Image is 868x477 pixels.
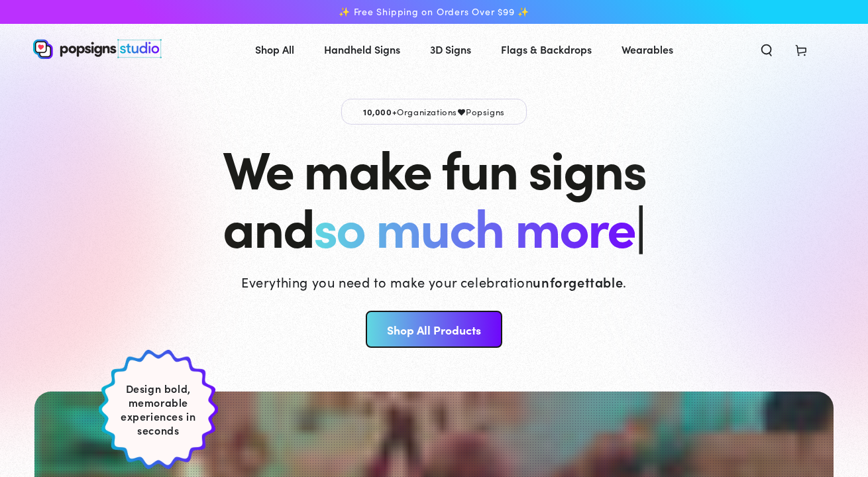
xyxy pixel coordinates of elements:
[430,40,471,59] span: 3D Signs
[314,32,410,67] a: Handheld Signs
[635,187,645,262] span: |
[749,34,784,64] summary: Search our site
[313,188,635,262] span: so much more
[363,105,397,117] span: 10,000+
[612,32,683,67] a: Wearables
[245,32,304,67] a: Shop All
[223,138,645,254] h1: We make fun signs and
[622,40,673,59] span: Wearables
[341,99,527,125] p: Organizations Popsigns
[501,40,592,59] span: Flags & Backdrops
[324,40,400,59] span: Handheld Signs
[255,40,294,59] span: Shop All
[339,6,529,18] span: ✨ Free Shipping on Orders Over $99 ✨
[33,39,162,59] img: Popsigns Studio
[241,272,627,291] p: Everything you need to make your celebration .
[420,32,481,67] a: 3D Signs
[491,32,602,67] a: Flags & Backdrops
[366,311,502,348] a: Shop All Products
[533,272,623,291] strong: unforgettable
